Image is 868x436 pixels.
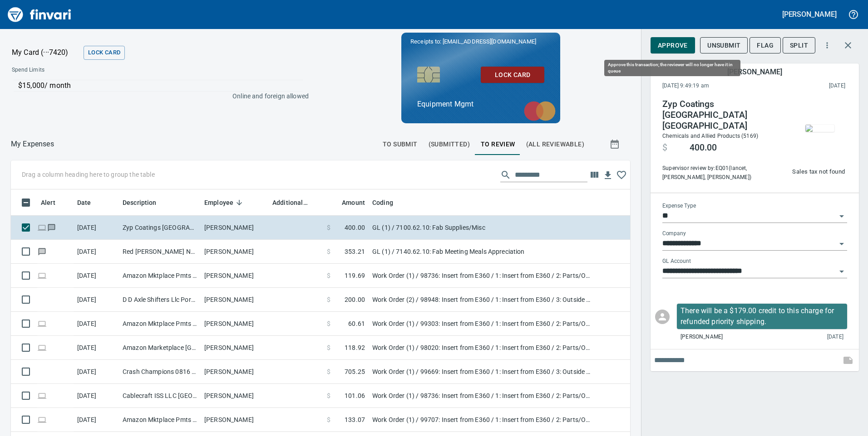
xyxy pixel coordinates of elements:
span: Coding [372,197,393,208]
p: Receipts to: [410,37,551,46]
td: [PERSON_NAME] [201,264,269,288]
span: $ [327,343,330,352]
span: Online transaction [37,320,47,326]
span: $ [662,142,667,153]
td: GL (1) / 7140.62.10: Fab Meeting Meals Appreciation [369,240,596,264]
button: More [817,35,837,55]
td: [DATE] [74,336,119,360]
span: 400.00 [345,223,365,232]
span: 353.21 [345,247,365,256]
td: [DATE] [74,384,119,408]
span: Has messages [37,248,47,254]
span: Online transaction [37,392,47,398]
span: 119.69 [345,271,365,280]
h5: [PERSON_NAME] [782,10,837,19]
img: Finvari [5,4,74,25]
button: Open [835,265,848,278]
span: Lock Card [488,69,537,81]
span: Has messages [47,224,56,230]
td: Work Order (1) / 99669: Insert from E360 / 1: Insert from E360 / 3: Outside Repair [369,360,596,384]
button: Sales tax not found [790,165,847,179]
button: Flag [750,37,781,54]
span: Lock Card [88,48,120,58]
span: $ [327,247,330,256]
td: Work Order (1) / 98736: Insert from E360 / 1: Insert from E360 / 2: Parts/Other [369,264,596,288]
td: Work Order (1) / 98736: Insert from E360 / 1: Insert from E360 / 2: Parts/Other [369,384,596,408]
nav: breadcrumb [11,139,54,150]
span: This charge was settled by the merchant and appears on the 2025/08/16 statement. [769,82,845,91]
td: [DATE] [74,360,119,384]
span: Unsubmit [707,40,740,51]
button: Lock Card [481,67,544,83]
span: Spend Limits [12,66,176,75]
td: [PERSON_NAME] [201,240,269,264]
span: 133.07 [345,415,365,424]
span: (Submitted) [429,139,470,150]
span: $ [327,295,330,304]
td: Crash Champions 0816 - [GEOGRAPHIC_DATA] [GEOGRAPHIC_DATA] [119,360,201,384]
td: [PERSON_NAME] [201,360,269,384]
span: Online transaction [37,224,47,230]
td: [PERSON_NAME] [201,408,269,432]
label: Company [662,231,686,236]
button: Open [835,237,848,250]
img: mastercard.svg [519,97,560,126]
button: Approve [651,37,695,54]
td: Work Order (1) / 98020: Insert from E360 / 1: Insert from E360 / 2: Parts/Other [369,336,596,360]
p: Equipment Mgmt [417,99,544,110]
td: Zyp Coatings [GEOGRAPHIC_DATA] [GEOGRAPHIC_DATA] [119,216,201,240]
span: Amount [330,197,365,208]
span: Supervisor review by: EQ01 (lancet, [PERSON_NAME], [PERSON_NAME]) [662,164,786,182]
button: Open [835,210,848,223]
span: Employee [204,197,245,208]
td: Cablecraft ISS LLC [GEOGRAPHIC_DATA] OR [119,384,201,408]
span: Description [123,197,157,208]
td: [DATE] [74,408,119,432]
span: $ [327,319,330,328]
span: To Review [481,139,515,150]
span: 705.25 [345,367,365,376]
td: [DATE] [74,288,119,312]
span: Date [77,197,103,208]
button: Unsubmit [700,37,748,54]
span: 200.00 [345,295,365,304]
td: [PERSON_NAME] [201,336,269,360]
span: Alert [41,197,67,208]
span: Employee [204,197,233,208]
td: Red [PERSON_NAME] No 728 Battleground [GEOGRAPHIC_DATA] [119,240,201,264]
p: Online and foreign allowed [5,92,309,101]
td: Amazon Mktplace Pmts [DOMAIN_NAME][URL] WA [119,264,201,288]
span: Flag [757,40,774,51]
span: $ [327,367,330,376]
span: Coding [372,197,405,208]
button: Choose columns to display [587,168,601,182]
span: 400.00 [690,142,717,153]
p: My Expenses [11,139,54,150]
span: [PERSON_NAME] [681,333,723,342]
button: Lock Card [84,46,125,60]
span: $ [327,415,330,424]
td: D D Axle Shifters Llc Portland OR [119,288,201,312]
td: [PERSON_NAME] [201,216,269,240]
label: Expense Type [662,203,696,208]
h4: Zyp Coatings [GEOGRAPHIC_DATA] [GEOGRAPHIC_DATA] [662,99,786,131]
span: Alert [41,197,55,208]
td: [DATE] [74,216,119,240]
td: [DATE] [74,312,119,336]
span: [DATE] 9:49:19 am [662,82,769,91]
span: To Submit [383,139,418,150]
button: [PERSON_NAME] [780,7,839,21]
span: Amount [342,197,365,208]
span: Split [790,40,808,51]
p: My Card (···7420) [12,47,80,58]
p: Drag a column heading here to group the table [22,170,155,179]
span: 118.92 [345,343,365,352]
span: Approve [658,40,688,51]
span: $ [327,391,330,400]
span: Online transaction [37,344,47,350]
button: Split [783,37,815,54]
span: $ [327,271,330,280]
td: Amazon Mktplace Pmts [DOMAIN_NAME][URL] WA [119,312,201,336]
button: Download Table [601,169,615,182]
td: GL (1) / 7100.62.10: Fab Supplies/Misc [369,216,596,240]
